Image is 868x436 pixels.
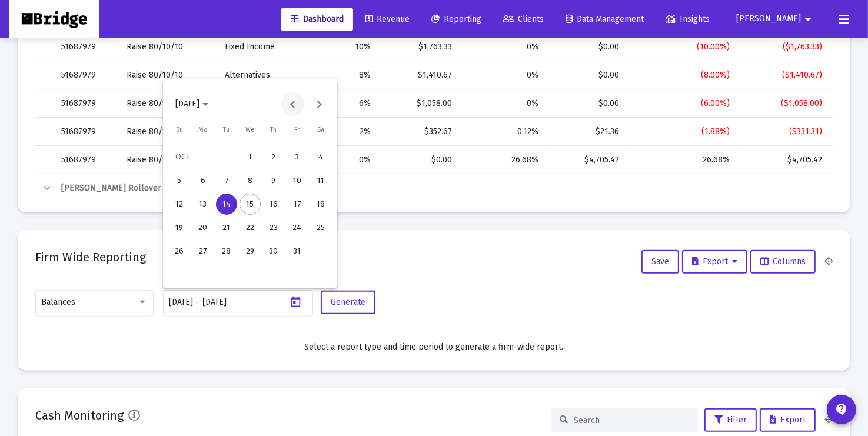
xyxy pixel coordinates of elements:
[215,239,238,263] button: 2025-10-28
[262,145,285,169] button: 2025-10-02
[192,241,214,262] div: 27
[271,126,277,134] span: Th
[295,126,300,134] span: Fr
[191,169,215,192] button: 2025-10-06
[238,216,262,239] button: 2025-10-22
[224,126,230,134] span: Tu
[168,216,191,239] button: 2025-10-19
[287,241,308,262] div: 31
[310,217,331,238] div: 25
[215,216,238,239] button: 2025-10-21
[216,217,237,238] div: 21
[176,126,183,134] span: Su
[308,92,331,116] button: Next month
[263,170,284,191] div: 9
[309,216,332,239] button: 2025-10-25
[175,99,199,109] span: [DATE]
[287,147,308,168] div: 3
[192,194,214,215] div: 13
[310,194,331,215] div: 18
[263,147,284,168] div: 2
[216,241,237,262] div: 28
[245,126,255,134] span: We
[168,145,238,169] td: OCT
[238,169,262,192] button: 2025-10-08
[262,169,285,192] button: 2025-10-09
[240,217,261,238] div: 22
[216,170,237,191] div: 7
[191,192,215,216] button: 2025-10-13
[240,170,261,191] div: 8
[285,192,309,216] button: 2025-10-17
[262,192,285,216] button: 2025-10-16
[310,170,331,191] div: 11
[192,217,214,238] div: 20
[191,216,215,239] button: 2025-10-20
[285,216,309,239] button: 2025-10-24
[169,217,190,238] div: 19
[166,92,218,116] button: Choose month and year
[216,194,237,215] div: 14
[215,192,238,216] button: 2025-10-14
[285,239,309,263] button: 2025-10-31
[263,194,284,215] div: 16
[317,126,324,134] span: Sa
[169,241,190,262] div: 26
[285,169,309,192] button: 2025-10-10
[240,241,261,262] div: 29
[287,194,308,215] div: 17
[263,217,284,238] div: 23
[238,239,262,263] button: 2025-10-29
[168,239,191,263] button: 2025-10-26
[238,192,262,216] button: 2025-10-15
[287,170,308,191] div: 10
[309,169,332,192] button: 2025-10-11
[169,170,190,191] div: 5
[310,147,331,168] div: 4
[191,239,215,263] button: 2025-10-27
[198,126,208,134] span: Mo
[281,92,305,116] button: Previous month
[169,194,190,215] div: 12
[262,216,285,239] button: 2025-10-23
[240,194,261,215] div: 15
[287,217,308,238] div: 24
[168,192,191,216] button: 2025-10-12
[238,145,262,169] button: 2025-10-01
[240,147,261,168] div: 1
[285,145,309,169] button: 2025-10-03
[215,169,238,192] button: 2025-10-07
[192,170,214,191] div: 6
[168,169,191,192] button: 2025-10-05
[263,241,284,262] div: 30
[309,145,332,169] button: 2025-10-04
[309,192,332,216] button: 2025-10-18
[262,239,285,263] button: 2025-10-30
